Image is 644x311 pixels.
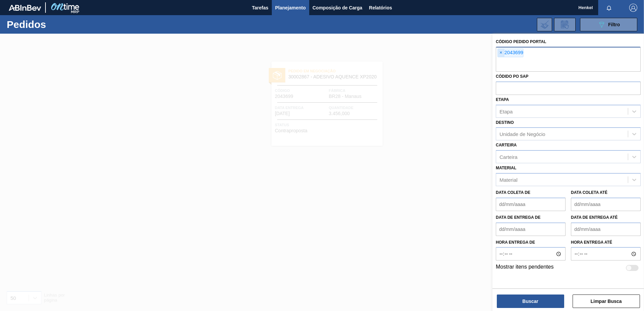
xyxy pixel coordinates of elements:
[500,108,513,114] div: Etapa
[571,238,641,247] label: Hora entrega até
[580,18,637,31] button: Filtro
[496,39,546,44] label: Código Pedido Portal
[496,166,516,170] label: Material
[496,264,554,272] label: Mostrar itens pendentes
[571,198,641,211] input: dd/mm/aaaa
[608,22,620,27] span: Filtro
[500,131,545,137] div: Unidade de Negócio
[496,74,528,79] label: Códido PO SAP
[629,4,637,12] img: Logout
[9,5,41,11] img: TNhmsLtSVTkK8tSr43FrP2fwEKptu5GPRR3wAAAABJRU5ErkJggg==
[496,215,541,220] label: Data de Entrega de
[496,198,566,211] input: dd/mm/aaaa
[504,50,523,55] font: 2043699
[496,143,517,147] label: Carteira
[313,4,362,12] span: Composição de Carga
[571,215,618,220] label: Data de Entrega até
[554,18,576,31] div: Solicitação de Revisão de Pedidos
[500,154,517,160] div: Carteira
[496,97,509,102] label: Etapa
[537,18,552,31] div: Importar Negociações dos Pedidos
[7,21,107,28] h1: Pedidos
[496,120,514,125] label: Destino
[571,222,641,236] input: dd/mm/aaaa
[500,177,517,182] div: Material
[571,190,607,195] label: Data coleta até
[369,4,392,12] span: Relatórios
[598,3,620,12] button: Notificações
[275,4,306,12] span: Planejamento
[498,49,504,57] span: ×
[496,222,566,236] input: dd/mm/aaaa
[252,4,268,12] span: Tarefas
[496,238,566,247] label: Hora entrega de
[496,190,530,195] label: Data coleta de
